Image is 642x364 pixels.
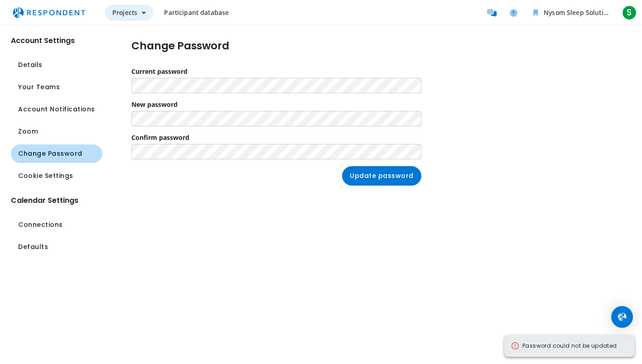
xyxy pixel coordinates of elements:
button: Navigate to Zoom [11,122,102,141]
div: Open Intercom Messenger [611,306,633,328]
button: S [620,5,638,21]
label: Current password [131,67,188,76]
button: Projects [105,5,153,21]
span: Account Notifications [18,105,95,114]
button: Navigate to Connections [11,216,102,234]
span: Projects [112,8,137,17]
button: Navigate to Details [11,56,102,74]
span: Connections [18,220,63,230]
h2: Calendar Settings [11,196,102,205]
span: Password could not be updated [522,342,617,350]
button: Navigate to Your Teams [11,78,102,96]
button: Navigate to Defaults [11,238,102,256]
h1: Change Password [131,40,229,53]
span: Zoom [18,127,38,136]
a: Help and support [504,4,522,22]
span: S [622,5,637,20]
button: Navigate to Account Notifications [11,100,102,119]
button: Navigate to Cookie Settings [11,167,102,185]
span: Details [18,60,43,70]
span: Your Teams [18,82,60,92]
span: Change Password [18,149,82,158]
label: Confirm password [131,133,189,142]
label: New password [131,100,178,109]
button: Update password [342,166,421,186]
button: Nysom Sleep Solutions Pvt. Ltd Team [526,5,617,21]
span: Cookie Settings [18,171,73,181]
span: Update password [350,171,414,181]
img: respondent-logo.png [7,4,91,21]
h2: Account Settings [11,36,102,45]
button: Navigate to Change Password [11,144,102,163]
span: Participant database [164,8,229,17]
a: Message participants [483,4,501,22]
span: Defaults [18,242,48,252]
a: Participant database [157,5,236,21]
